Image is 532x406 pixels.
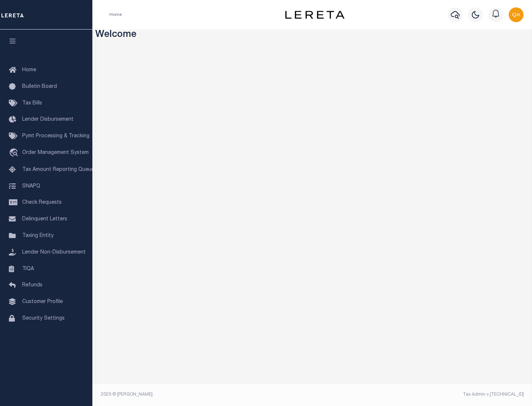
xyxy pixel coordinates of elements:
span: Pymt Processing & Tracking [22,134,89,139]
div: Tax Admin v.[TECHNICAL_ID] [318,391,524,398]
span: Check Requests [22,200,62,205]
span: Home [22,68,36,73]
span: TIQA [22,266,34,271]
span: Taxing Entity [22,233,54,238]
li: Home [109,11,122,18]
span: Refunds [22,283,42,288]
h3: Welcome [95,30,529,41]
i: travel_explore [9,148,21,158]
span: Tax Bills [22,101,42,106]
span: Customer Profile [22,299,63,304]
img: svg+xml;base64,PHN2ZyB4bWxucz0iaHR0cDovL3d3dy53My5vcmcvMjAwMC9zdmciIHBvaW50ZXItZXZlbnRzPSJub25lIi... [509,7,524,22]
span: Security Settings [22,316,65,321]
span: Lender Disbursement [22,117,74,122]
div: 2025 © [PERSON_NAME]. [95,391,313,398]
img: logo-dark.svg [285,11,344,19]
span: Lender Non-Disbursement [22,250,86,255]
span: Bulletin Board [22,84,57,89]
span: Order Management System [22,150,89,155]
span: Delinquent Letters [22,217,67,222]
span: Tax Amount Reporting Queue [22,167,94,172]
span: SNAPQ [22,183,40,189]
